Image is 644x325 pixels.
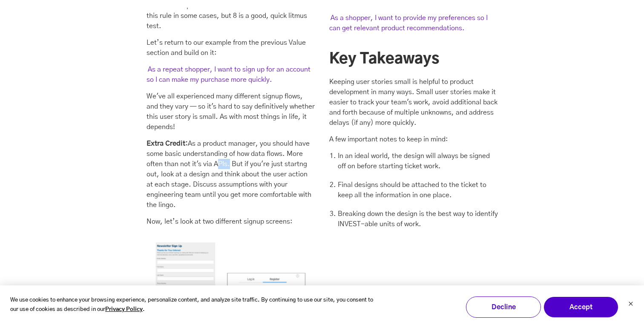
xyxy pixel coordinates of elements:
[10,296,376,315] p: We use cookies to enhance your browsing experience, personalize content, and analyze site traffic...
[628,300,633,309] button: Dismiss cookie banner
[147,216,315,227] p: Now, let’s look at two different signup screens:
[105,305,143,315] a: Privacy Policy
[543,296,618,318] button: Accept
[147,91,315,132] p: We've all experienced many different signup flows, and they vary — so it's hard to say definitive...
[329,13,488,33] mark: As a shopper, I want to provide my preferences so I can get relevant product recommendations.
[466,296,541,318] button: Decline
[338,180,498,200] li: Final designs should be attached to the ticket to keep all the information in one place.
[329,77,498,128] p: Keeping user stories small is helpful to product development in many ways. Small user stories mak...
[147,65,310,84] mark: As a repeat shopper, I want to sign up for an account so I can make my purchase more quickly.
[147,37,315,58] p: Let’s return to our example from the previous Value section and build on it:
[147,138,315,210] p: As a product manager, you should have some basic understanding of how data flows. More often than...
[338,209,498,229] li: Breaking down the design is the best way to identify INVEST-able units of work.
[147,140,188,147] strong: Extra Credit:
[329,134,498,144] p: A few important notes to keep in mind:
[338,151,498,171] li: In an ideal world, the design will always be signed off on before starting ticket work.
[329,50,498,69] h2: Key Takeaways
